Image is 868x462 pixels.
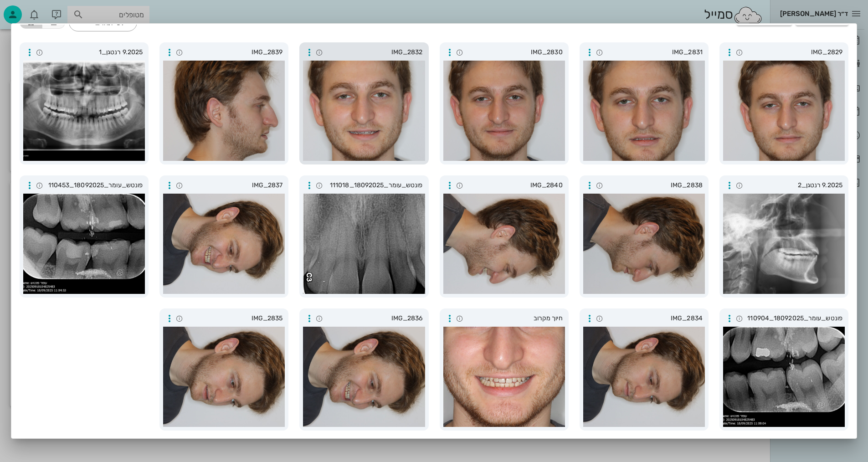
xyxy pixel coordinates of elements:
[46,180,143,190] span: פונטש_עומר_18092025_110453
[606,313,703,323] span: IMG_2834
[325,313,422,323] span: IMG_2836
[606,47,703,57] span: IMG_2831
[185,47,282,57] span: IMG_2839
[185,313,282,323] span: IMG_2835
[745,180,842,190] span: 9.2025 רנטגן_2
[466,47,563,57] span: IMG_2830
[325,47,422,57] span: IMG_2832
[46,47,143,57] span: 9.2025 רנטגן_1
[745,47,842,57] span: IMG_2829
[466,180,563,190] span: IMG_2840
[606,180,703,190] span: IMG_2838
[745,313,842,323] span: פונטש_עומר_18092025_110904
[325,180,422,190] span: פונטש_עומר_18092025_111018
[466,313,563,323] span: חיוך מקרוב
[185,180,282,190] span: IMG_2837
